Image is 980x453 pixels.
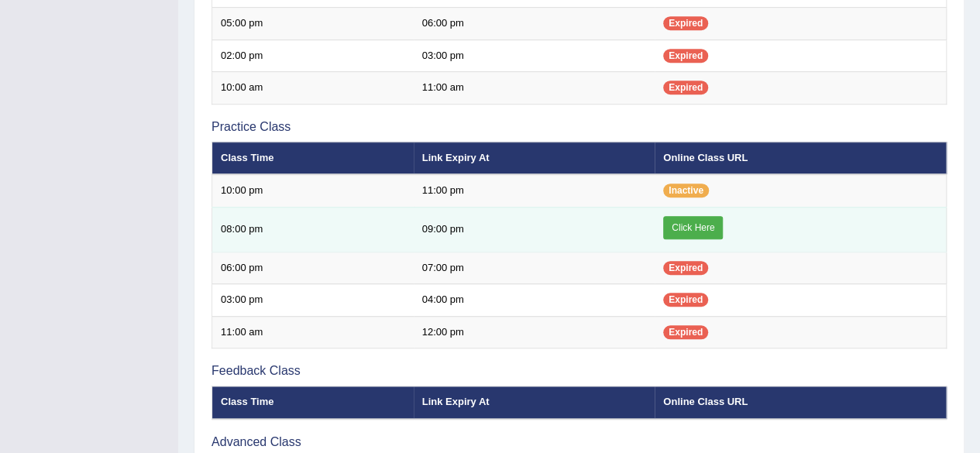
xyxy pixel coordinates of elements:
td: 03:00 pm [212,284,414,317]
td: 10:00 pm [212,174,414,207]
span: Inactive [663,184,709,197]
span: Expired [663,293,708,307]
td: 08:00 pm [212,207,414,252]
td: 11:00 pm [414,174,655,207]
span: Expired [663,81,708,94]
td: 07:00 pm [414,252,655,284]
span: Expired [663,16,708,30]
span: Expired [663,325,708,339]
span: Expired [663,261,708,275]
td: 05:00 pm [212,8,414,40]
td: 09:00 pm [414,207,655,252]
td: 10:00 am [212,72,414,105]
th: Link Expiry At [414,386,655,419]
td: 03:00 pm [414,39,655,72]
td: 06:00 pm [212,252,414,284]
th: Online Class URL [655,142,946,174]
a: Click Here [663,216,723,239]
th: Class Time [212,386,414,419]
h3: Practice Class [211,120,947,134]
td: 12:00 pm [414,316,655,348]
td: 11:00 am [212,316,414,348]
h3: Advanced Class [211,435,947,449]
td: 11:00 am [414,72,655,105]
td: 06:00 pm [414,8,655,40]
td: 02:00 pm [212,39,414,72]
td: 04:00 pm [414,284,655,317]
span: Expired [663,49,708,63]
th: Online Class URL [655,386,946,419]
th: Class Time [212,142,414,174]
th: Link Expiry At [414,142,655,174]
h3: Feedback Class [211,364,947,378]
